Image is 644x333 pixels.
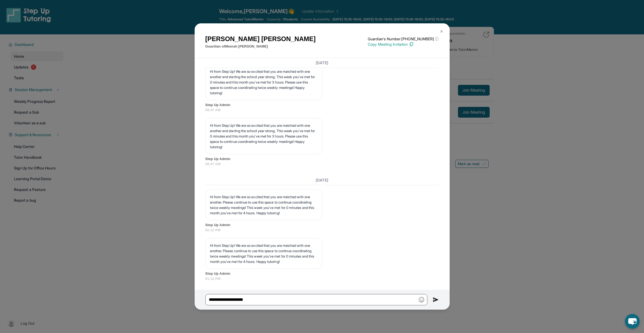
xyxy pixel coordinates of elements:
span: 09:47 AM [205,107,439,113]
img: Emoji [419,297,424,302]
h3: [DATE] [205,178,439,183]
span: 09:47 AM [205,161,439,167]
span: 01:12 PM [205,276,439,281]
p: Hi from Step Up! We are so excited that you are matched with one another. Please continue to use ... [210,243,318,264]
h3: [DATE] [205,60,439,66]
span: 01:12 PM [205,227,439,233]
p: Hi from Step Up! We are so excited that you are matched with one another and starting the school ... [210,69,318,96]
p: Hi from Step Up! We are so excited that you are matched with one another and starting the school ... [210,123,318,150]
button: chat-button [625,314,640,329]
span: Step Up Admin [205,271,439,276]
img: Copy Icon [409,42,414,47]
h1: [PERSON_NAME] [PERSON_NAME] [205,34,316,44]
span: Step Up Admin [205,156,439,162]
img: Close Icon [439,29,444,34]
p: Hi from Step Up! We are so excited that you are matched with one another. Please continue to use ... [210,194,318,216]
p: Guardian of Meerah [PERSON_NAME] [205,44,316,49]
img: Send icon [433,296,439,303]
span: ⓘ [435,36,439,42]
p: Guardian's Number: [PHONE_NUMBER] [368,36,439,42]
p: Copy Meeting Invitation [368,42,439,47]
span: Step Up Admin [205,102,439,108]
span: Step Up Admin [205,222,439,228]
